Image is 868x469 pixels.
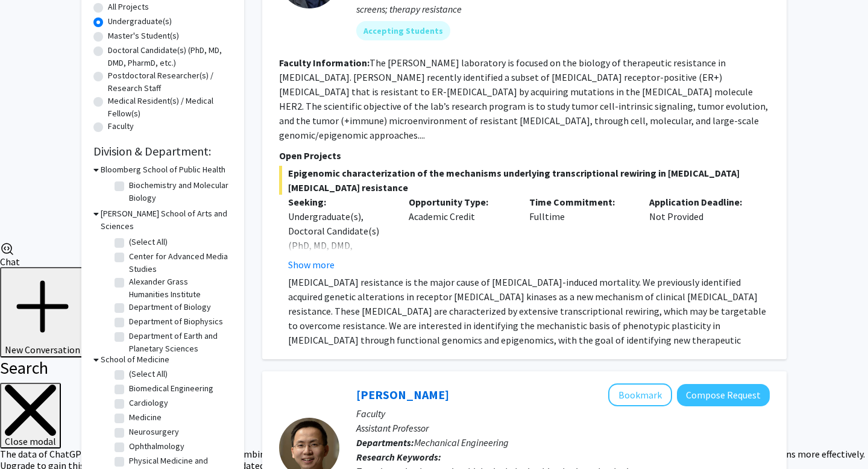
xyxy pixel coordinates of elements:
p: Application Deadline: [649,195,752,209]
label: Biochemistry and Molecular Biology [129,179,229,204]
p: Seeking: [288,195,391,209]
label: Medical Resident(s) / Medical Fellow(s) [108,95,232,120]
label: Faculty [108,120,134,133]
button: Compose Request to Chen Li [677,384,770,406]
b: Research Keywords: [356,451,441,463]
button: Show more [288,257,335,272]
div: Fulltime [520,195,641,272]
div: Not Provided [640,195,761,272]
p: Time Commitment: [529,195,632,209]
p: Open Projects [279,148,770,163]
label: Cardiology [129,397,168,409]
label: (Select All) [129,236,168,248]
h2: Division & Department: [93,144,232,159]
label: (Select All) [129,368,168,380]
label: Biomedical Engineering [129,382,213,395]
h3: [PERSON_NAME] School of Arts and Sciences [101,207,232,233]
mat-chip: Accepting Students [356,21,450,40]
label: Medicine [129,411,162,424]
p: Assistant Professor [356,421,770,435]
p: Opportunity Type: [409,195,511,209]
label: Department of Biology [129,301,211,313]
label: All Projects [108,1,149,13]
label: Alexander Grass Humanities Institute [129,275,229,301]
label: Neurosurgery [129,426,179,438]
b: Departments: [356,436,414,449]
h3: Bloomberg School of Public Health [101,163,225,176]
button: Add Chen Li to Bookmarks [608,383,672,406]
div: Academic Credit [400,195,520,272]
span: Epigenomic characterization of the mechanisms underlying transcriptional rewiring in [MEDICAL_DAT... [279,166,770,195]
span: Mechanical Engineering [414,436,509,449]
label: Doctoral Candidate(s) (PhD, MD, DMD, PharmD, etc.) [108,44,232,69]
h3: School of Medicine [101,353,169,366]
a: [PERSON_NAME] [356,387,449,402]
fg-read-more: The [PERSON_NAME] laboratory is focused on the biology of therapeutic resistance in [MEDICAL_DATA... [279,57,768,141]
label: Department of Earth and Planetary Sciences [129,330,229,355]
div: Undergraduate(s), Doctoral Candidate(s) (PhD, MD, DMD, PharmD, etc.), Postdoctoral Researcher(s) ... [288,209,391,339]
label: Undergraduate(s) [108,15,172,28]
label: Ophthalmology [129,440,184,453]
label: Department of Biophysics [129,315,223,328]
iframe: Chat [9,415,51,460]
p: [MEDICAL_DATA] resistance is the major cause of [MEDICAL_DATA]-induced mortality. We previously i... [288,275,770,362]
b: Faculty Information: [279,57,370,69]
label: Postdoctoral Researcher(s) / Research Staff [108,69,232,95]
label: Master's Student(s) [108,30,179,42]
p: Faculty [356,406,770,421]
label: Center for Advanced Media Studies [129,250,229,275]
